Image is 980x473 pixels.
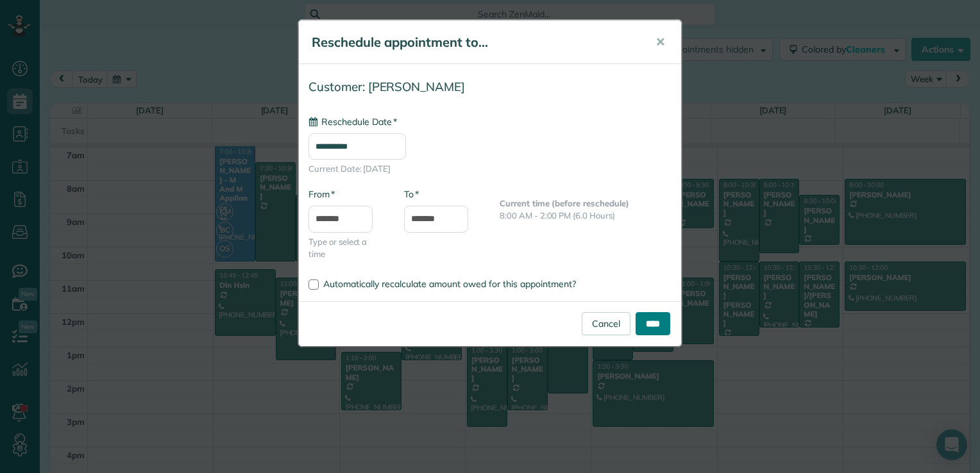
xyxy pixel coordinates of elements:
span: ✕ [655,35,665,49]
h4: Customer: [PERSON_NAME] [308,80,672,94]
p: 8:00 AM - 2:00 PM (6.0 Hours) [500,210,672,222]
label: From [308,188,335,201]
b: Current time (before reschedule) [500,198,629,208]
label: To [404,188,419,201]
h5: Reschedule appointment to... [312,33,638,51]
span: Type or select a time [308,236,385,260]
label: Reschedule Date [308,115,397,128]
span: Current Date: [DATE] [308,163,672,175]
a: Cancel [582,312,630,335]
span: Automatically recalculate amount owed for this appointment? [323,278,576,290]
